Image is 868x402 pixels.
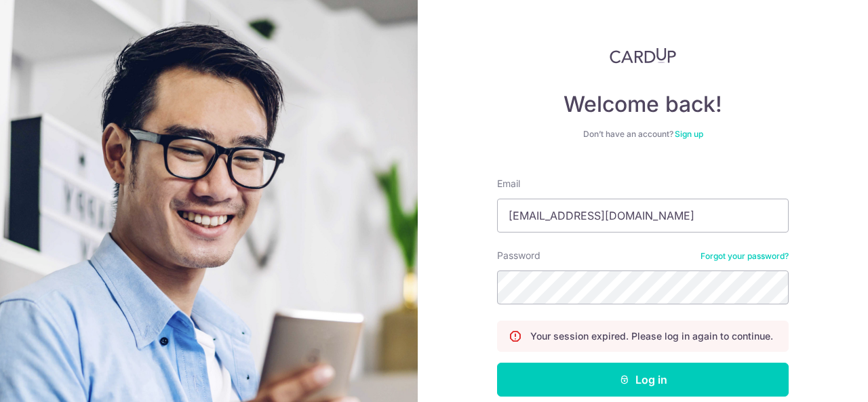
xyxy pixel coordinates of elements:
[675,129,703,139] a: Sign up
[497,177,520,190] label: Email
[497,249,540,262] label: Password
[497,129,789,140] div: Don’t have an account?
[610,47,676,64] img: CardUp Logo
[497,199,789,233] input: Enter your Email
[530,329,773,343] p: Your session expired. Please log in again to continue.
[497,363,789,397] button: Log in
[497,91,789,118] h4: Welcome back!
[701,251,789,262] a: Forgot your password?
